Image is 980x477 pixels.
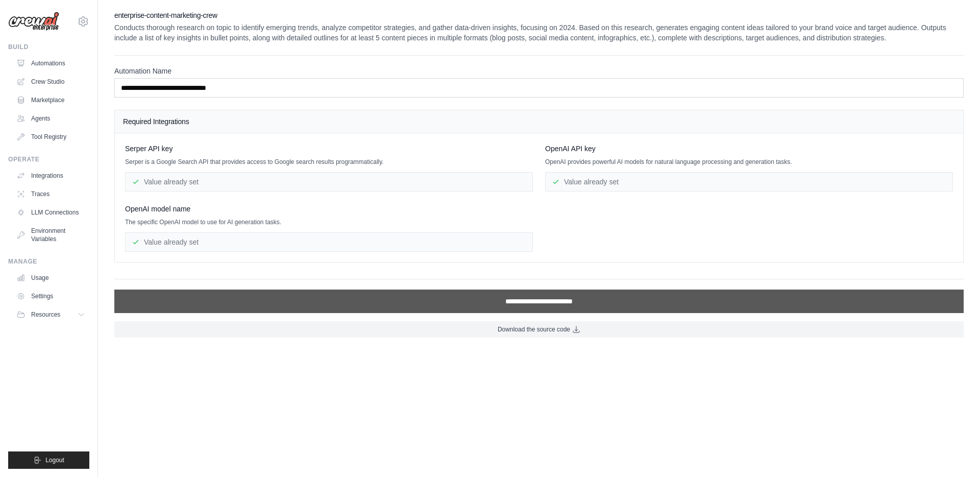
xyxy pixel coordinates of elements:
[12,168,89,184] a: Integrations
[31,311,60,319] span: Resources
[8,155,89,163] div: Operate
[125,172,533,192] div: Value already set
[114,10,964,20] h2: enterprise-content-marketing-crew
[545,144,596,154] span: OpenAI API key
[12,92,89,108] a: Marketplace
[8,451,89,469] button: Logout
[12,288,89,304] a: Settings
[45,456,64,464] span: Logout
[125,232,533,252] div: Value already set
[12,110,89,127] a: Agents
[8,257,89,266] div: Manage
[125,218,533,226] p: The specific OpenAI model to use for AI generation tasks.
[12,223,89,247] a: Environment Variables
[12,55,89,71] a: Automations
[125,158,533,166] p: Serper is a Google Search API that provides access to Google search results programmatically.
[125,144,173,154] span: Serper API key
[12,204,89,221] a: LLM Connections
[12,129,89,145] a: Tool Registry
[545,172,953,192] div: Value already set
[8,12,59,31] img: Logo
[8,43,89,51] div: Build
[12,270,89,286] a: Usage
[114,66,964,76] label: Automation Name
[12,74,89,90] a: Crew Studio
[12,186,89,202] a: Traces
[545,158,953,166] p: OpenAI provides powerful AI models for natural language processing and generation tasks.
[12,306,89,323] button: Resources
[114,321,964,338] a: Download the source code
[125,204,190,214] span: OpenAI model name
[123,116,955,127] h4: Required Integrations
[498,325,570,333] span: Download the source code
[114,22,964,43] p: Conducts thorough research on topic to identify emerging trends, analyze competitor strategies, a...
